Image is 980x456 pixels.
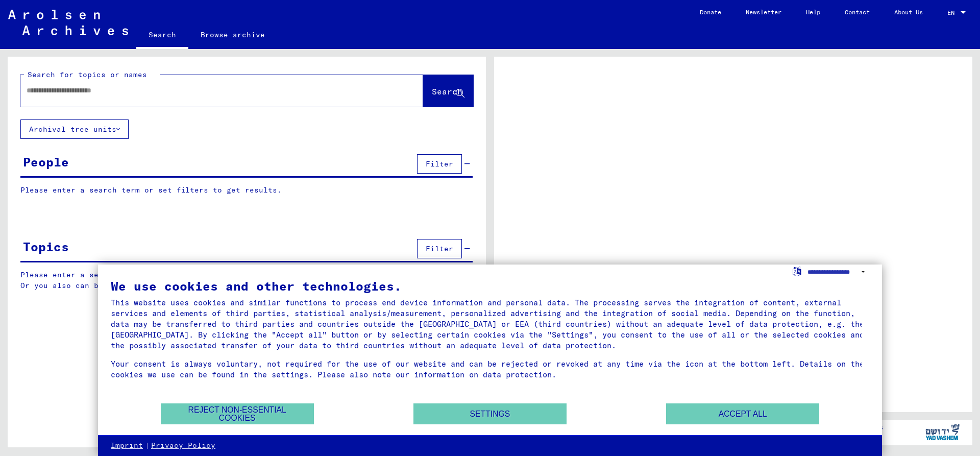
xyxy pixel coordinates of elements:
[136,22,188,49] a: Search
[188,22,277,47] a: Browse archive
[417,239,462,258] button: Filter
[426,244,453,253] span: Filter
[923,419,962,445] img: yv_logo.png
[413,403,567,424] button: Settings
[20,119,129,139] button: Archival tree units
[111,280,869,292] div: We use cookies and other technologies.
[28,70,147,79] mat-label: Search for topics or names
[23,237,69,256] div: Topics
[8,10,128,35] img: Arolsen_neg.svg
[432,86,462,97] span: Search
[111,441,143,451] a: Imprint
[417,154,462,174] button: Filter
[20,270,473,291] p: Please enter a search term or set filters to get results. Or you also can browse the manually.
[947,9,959,16] span: EN
[111,297,869,351] div: This website uses cookies and similar functions to process end device information and personal da...
[23,153,69,171] div: People
[423,75,473,107] button: Search
[20,185,473,196] p: Please enter a search term or set filters to get results.
[111,358,869,380] div: Your consent is always voluntary, not required for the use of our website and can be rejected or ...
[151,441,215,451] a: Privacy Policy
[666,403,819,424] button: Accept all
[161,403,314,424] button: Reject non-essential cookies
[426,159,453,169] span: Filter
